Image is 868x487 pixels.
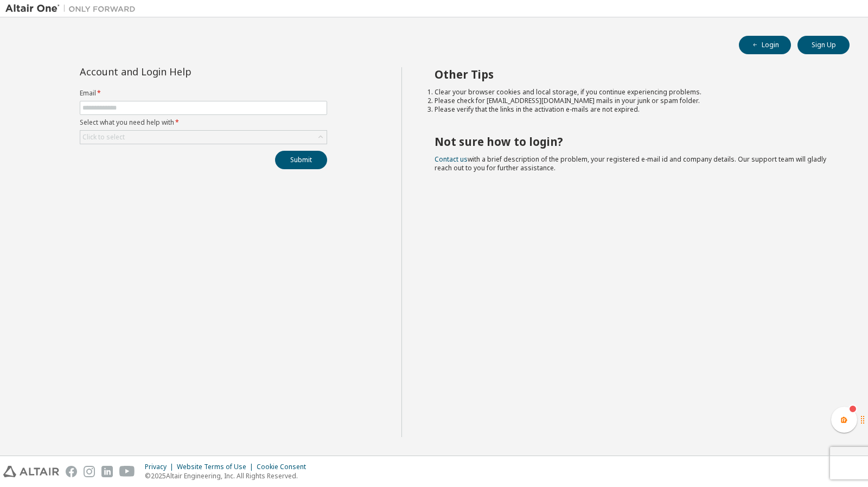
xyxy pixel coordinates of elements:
p: © 2025 Altair Engineering, Inc. All Rights Reserved. [145,471,312,480]
li: Please check for [EMAIL_ADDRESS][DOMAIN_NAME] mails in your junk or spam folder. [435,97,831,105]
label: Select what you need help with [80,118,327,127]
a: Contact us [435,155,468,164]
div: Cookie Consent [257,463,312,471]
div: Click to select [80,131,327,144]
button: Submit [275,151,327,169]
img: linkedin.svg [101,466,113,477]
img: facebook.svg [66,466,77,477]
img: youtube.svg [119,466,135,477]
div: Privacy [145,463,177,471]
img: instagram.svg [84,466,95,477]
button: Sign Up [797,36,850,54]
button: Login [739,36,791,54]
img: altair_logo.svg [3,466,59,477]
li: Please verify that the links in the activation e-mails are not expired. [435,105,831,114]
span: with a brief description of the problem, your registered e-mail id and company details. Our suppo... [435,155,826,172]
div: Click to select [82,133,125,142]
h2: Other Tips [435,67,831,81]
div: Account and Login Help [80,67,278,76]
label: Email [80,89,327,98]
img: Altair One [5,3,141,14]
li: Clear your browser cookies and local storage, if you continue experiencing problems. [435,88,831,97]
div: Website Terms of Use [177,463,257,471]
h2: Not sure how to login? [435,134,831,149]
